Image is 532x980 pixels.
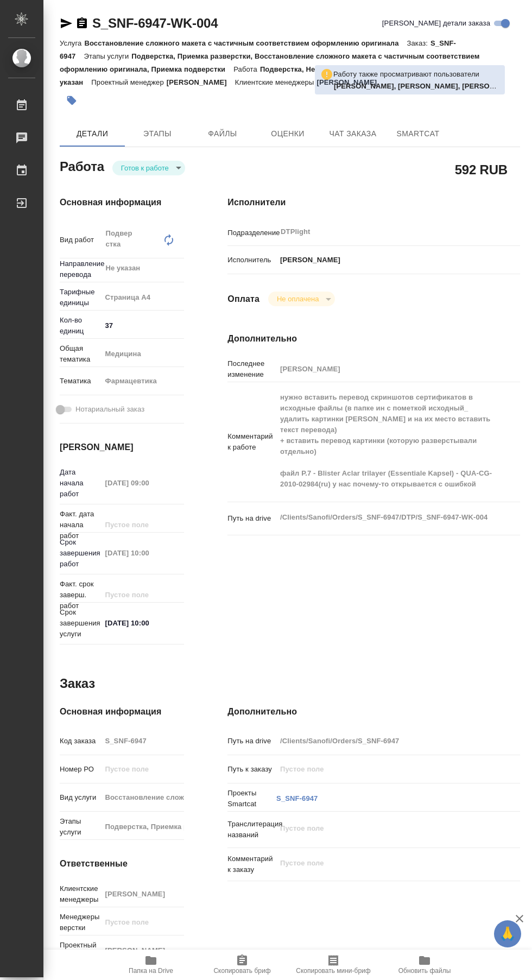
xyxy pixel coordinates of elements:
input: Пустое поле [101,587,184,603]
input: Пустое поле [101,517,184,533]
p: [PERSON_NAME] [276,255,340,265]
b: [PERSON_NAME], [PERSON_NAME], [PERSON_NAME] [334,82,522,90]
span: SmartCat [392,127,444,141]
p: Заказ: [407,39,430,47]
p: Код заказа [60,736,101,747]
button: Не оплачена [274,294,322,304]
p: Кучеренко Оксана, Зубакова Виктория, Горшкова Валентина [334,81,499,92]
p: Общая тематика [60,343,101,365]
textarea: /Clients/Sanofi/Orders/S_SNF-6947/DTP/S_SNF-6947-WK-004 [276,508,496,527]
p: Проектный менеджер [91,78,166,86]
h4: Основная информация [60,705,184,718]
input: Пустое поле [276,761,496,777]
h4: Оплата [227,293,259,306]
input: Пустое поле [101,761,184,777]
span: Скопировать мини-бриф [296,967,370,975]
p: Подверстка, Приемка разверстки, Восстановление сложного макета с частичным соответствием оформлен... [60,52,479,73]
input: Пустое поле [276,733,496,749]
h4: Дополнительно [227,705,520,718]
p: Исполнитель [227,255,276,265]
button: Скопировать мини-бриф [288,950,379,980]
div: Страница А4 [101,288,199,307]
div: Готов к работе [112,161,185,175]
span: Детали [66,127,118,141]
button: Скопировать бриф [197,950,288,980]
a: S_SNF-6947-WK-004 [92,16,218,30]
p: Путь на drive [227,736,276,747]
p: Факт. срок заверш. работ [60,579,101,611]
p: Клиентские менеджеры [60,883,101,905]
span: Чат заказа [327,127,379,141]
h4: Основная информация [60,196,184,209]
p: Направление перевода [60,258,101,280]
input: Пустое поле [101,789,184,805]
p: Этапы услуги [84,52,131,60]
h4: Исполнители [227,196,520,209]
h4: Ответственные [60,857,184,870]
p: Проектный менеджер [60,940,101,962]
span: Файлы [197,127,249,141]
p: Срок завершения работ [60,537,101,570]
p: Путь на drive [227,513,276,524]
div: Фармацевтика [101,372,199,390]
button: Скопировать ссылку для ЯМессенджера [60,17,73,30]
input: Пустое поле [101,943,184,958]
input: Пустое поле [101,914,184,930]
h2: 592 RUB [455,160,508,179]
button: Готов к работе [118,163,172,173]
p: Путь к заказу [227,764,276,775]
button: Папка на Drive [105,950,197,980]
p: Клиентские менеджеры [235,78,317,86]
input: ✎ Введи что-нибудь [101,318,184,333]
input: Пустое поле [101,475,184,491]
p: Вид услуги [60,792,101,803]
button: Добавить тэг [60,88,84,112]
p: Срок завершения услуги [60,607,101,640]
p: Комментарий к работе [227,431,276,453]
input: ✎ Введи что-нибудь [101,615,184,631]
p: Кол-во единиц [60,315,101,337]
p: Факт. дата начала работ [60,509,101,541]
p: Восстановление сложного макета с частичным соответствием оформлению оригинала [84,39,407,47]
h4: [PERSON_NAME] [60,441,184,454]
input: Пустое поле [101,545,184,561]
p: Работу также просматривают пользователи [333,69,479,80]
p: Вид работ [60,235,101,245]
div: Готов к работе [268,292,335,306]
input: Пустое поле [276,361,496,377]
span: Папка на Drive [129,967,173,975]
span: Этапы [131,127,183,141]
span: Нотариальный заказ [75,404,144,415]
p: Услуга [60,39,84,47]
button: 🙏 [494,920,521,947]
p: Менеджеры верстки [60,912,101,933]
p: Дата начала работ [60,467,101,500]
p: Проекты Smartcat [227,788,276,810]
h4: Дополнительно [227,332,520,345]
a: S_SNF-6947 [276,794,318,802]
p: Работа [233,65,260,73]
textarea: нужно вставить перевод скриншотов сертификатов в исходные файлы (в папке ин с пометкой исходный_ ... [276,388,496,494]
p: [PERSON_NAME] [167,78,235,86]
span: 🙏 [498,922,517,945]
input: Пустое поле [101,819,184,834]
span: Оценки [262,127,314,141]
span: Скопировать бриф [213,967,270,975]
input: Пустое поле [101,733,184,749]
span: Обновить файлы [398,967,451,975]
p: Этапы услуги [60,816,101,838]
p: Тематика [60,376,101,387]
button: Скопировать ссылку [75,17,88,30]
p: Комментарий к заказу [227,853,276,875]
span: [PERSON_NAME] детали заказа [382,18,490,29]
p: Подразделение [227,227,276,238]
h2: Заказ [60,675,95,692]
p: Номер РО [60,764,101,775]
p: Транслитерация названий [227,819,276,840]
p: Последнее изменение [227,358,276,380]
p: Тарифные единицы [60,287,101,308]
div: Медицина [101,345,199,363]
button: Обновить файлы [379,950,470,980]
h2: Работа [60,156,104,175]
input: Пустое поле [101,886,184,902]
